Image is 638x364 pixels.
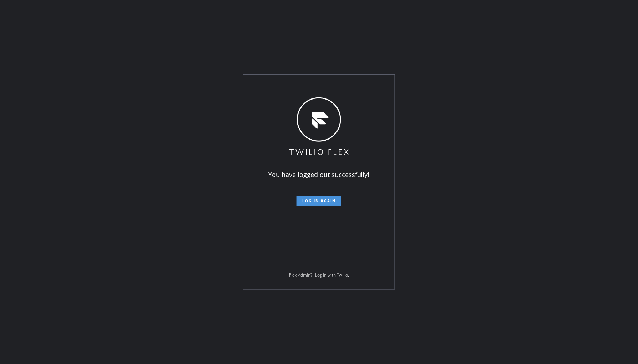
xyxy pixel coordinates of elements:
span: Flex Admin? [289,272,312,278]
span: Log in again [302,198,336,203]
a: Log in with Twilio. [315,272,349,278]
button: Log in again [297,196,341,206]
span: You have logged out successfully! [268,170,370,179]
